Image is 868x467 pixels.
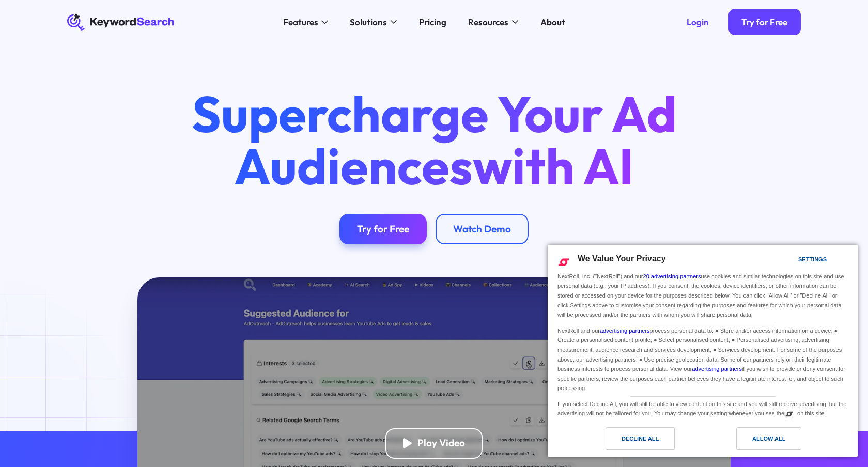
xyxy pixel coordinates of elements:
a: Allow All [703,427,851,455]
a: Try for Free [339,214,427,245]
div: Resources [468,15,508,29]
div: About [540,15,565,29]
div: Decline All [622,433,659,444]
div: NextRoll and our process personal data to: ● Store and/or access information on a device; ● Creat... [555,323,850,394]
div: Settings [798,254,827,265]
div: Play Video [417,437,465,449]
div: Allow All [752,433,785,444]
h1: Supercharge Your Ad Audiences [171,88,698,192]
a: Pricing [412,13,453,31]
div: Watch Demo [453,223,511,236]
div: Pricing [419,15,446,29]
a: advertising partners [692,366,742,372]
div: Try for Free [357,223,409,236]
a: Settings [780,251,805,270]
a: Decline All [554,427,703,455]
a: advertising partners [600,328,650,334]
a: 20 advertising partners [643,273,701,279]
div: NextRoll, Inc. ("NextRoll") and our use cookies and similar technologies on this site and use per... [555,271,850,321]
div: Solutions [350,15,387,29]
div: Login [687,17,709,27]
div: Features [283,15,318,29]
div: Try for Free [741,17,787,27]
span: We Value Your Privacy [578,254,666,263]
a: Try for Free [729,9,801,35]
a: Login [673,9,722,35]
span: with AI [473,134,634,197]
a: About [534,13,572,31]
div: If you select Decline All, you will still be able to view content on this site and you will still... [555,397,850,419]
